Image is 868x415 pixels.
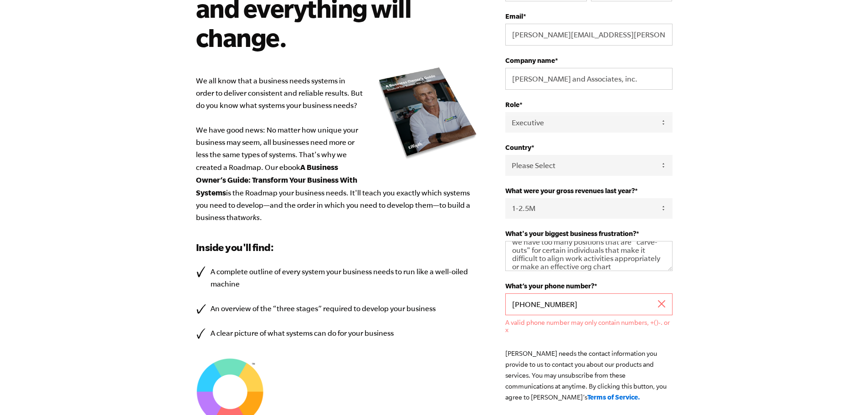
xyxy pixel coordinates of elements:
img: new_roadmap_cover_093019 [378,67,478,160]
p: We all know that a business needs systems in order to deliver consistent and reliable results. Bu... [196,75,478,224]
span: What's your biggest business frustration? [505,230,636,237]
li: An overview of the “three stages” required to develop your business [196,302,478,315]
span: Role [505,101,519,108]
p: [PERSON_NAME] needs the contact information you provide to us to contact you about our products a... [505,348,672,403]
textarea: we have too many positions that are "carve-outs" for certain individuals that make it difficult t... [505,241,672,271]
em: works [241,213,260,221]
span: Country [505,143,531,151]
span: Email [505,12,523,20]
h3: Inside you'll find: [196,240,478,255]
span: What were your gross revenues last year? [505,187,635,195]
span: Company name [505,56,555,64]
label: A valid phone number may only contain numbers, +()-. or x [505,319,672,333]
span: What’s your phone number? [505,282,594,290]
iframe: Chat Widget [665,349,868,415]
li: A complete outline of every system your business needs to run like a well-oiled machine [196,266,478,290]
li: A clear picture of what systems can do for your business [196,327,478,339]
b: A Business Owner’s Guide: Transform Your Business With Systems [196,163,357,197]
a: Terms of Service. [587,393,640,401]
